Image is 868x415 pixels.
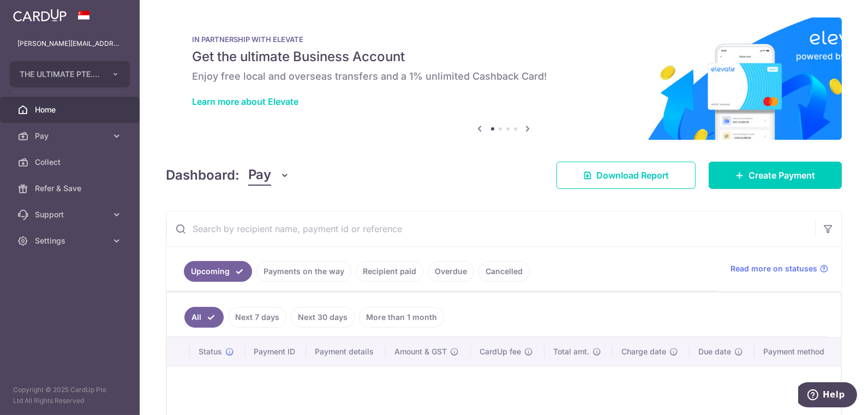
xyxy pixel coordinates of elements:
span: Download Report [596,169,669,182]
span: CardUp fee [480,346,521,357]
span: Support [35,209,107,220]
span: Collect [35,157,107,168]
a: Learn more about Elevate [192,96,298,107]
a: More than 1 month [359,307,444,328]
a: Next 7 days [228,307,286,328]
a: Recipient paid [356,261,423,282]
span: Pay [248,165,271,186]
h4: Dashboard: [166,165,240,185]
input: Search by recipient name, payment id or reference [166,211,815,246]
span: Due date [698,346,731,357]
span: Status [199,346,222,357]
img: Renovation banner [166,17,842,140]
iframe: Opens a widget where you can find more information [798,382,857,410]
span: Home [35,104,107,115]
a: Read more on statuses [731,263,828,274]
button: THE ULTIMATE PTE. LTD. [10,61,130,87]
a: Payments on the way [256,261,351,282]
a: Upcoming [184,261,252,282]
a: Next 30 days [291,307,355,328]
a: Download Report [556,162,696,189]
span: Amount & GST [394,346,447,357]
span: Pay [35,131,107,141]
span: Total amt. [553,346,589,357]
h5: Get the ultimate Business Account [192,48,816,66]
th: Payment ID [245,337,306,366]
span: Create Payment [749,169,815,182]
th: Payment details [306,337,386,366]
button: Pay [248,165,290,186]
span: THE ULTIMATE PTE. LTD. [20,69,100,80]
th: Payment method [755,337,841,366]
a: Cancelled [478,261,530,282]
span: Read more on statuses [731,263,817,274]
p: [PERSON_NAME][EMAIL_ADDRESS][DOMAIN_NAME] [17,38,122,49]
img: CardUp [13,9,67,22]
a: All [184,307,224,328]
p: IN PARTNERSHIP WITH ELEVATE [192,35,816,44]
a: Overdue [428,261,474,282]
span: Charge date [621,346,666,357]
h6: Enjoy free local and overseas transfers and a 1% unlimited Cashback Card! [192,70,816,83]
span: Settings [35,235,107,246]
a: Create Payment [709,162,842,189]
span: Refer & Save [35,183,107,194]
